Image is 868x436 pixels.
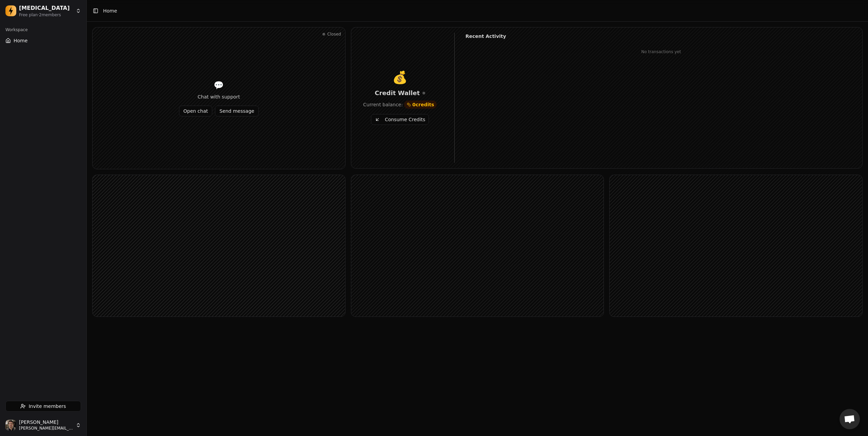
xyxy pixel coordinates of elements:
span: Current balance: [363,101,403,108]
img: Dopamine [5,5,16,16]
button: Open chat [179,106,212,116]
button: Home [3,35,84,46]
img: Jonathan Beurel [5,420,16,431]
span: [PERSON_NAME][EMAIL_ADDRESS][DOMAIN_NAME] [19,426,73,431]
div: Workspace [3,24,84,35]
span: 0 credits [412,101,434,108]
button: Jonathan Beurel[PERSON_NAME][PERSON_NAME][EMAIL_ADDRESS][DOMAIN_NAME] [3,417,84,433]
button: Invite members [5,401,81,412]
button: Consume Credits [371,114,429,125]
div: Open chat [840,409,860,429]
span: [PERSON_NAME] [19,419,73,426]
span: Invite members [28,403,66,410]
div: 💰 [357,71,443,84]
span: Home [103,7,117,14]
nav: breadcrumb [103,7,117,14]
div: Free plan · 2 member s [19,12,73,18]
span: Credit Wallet [375,88,420,98]
div: No transactions yet [466,44,857,60]
div: Chat with support [179,93,259,100]
span: Home [14,37,27,44]
button: Dopamine[MEDICAL_DATA]Free plan·2members [3,3,84,19]
div: 💬 [179,80,259,91]
button: Send message [215,106,259,116]
div: [MEDICAL_DATA] [19,4,73,12]
h4: Recent Activity [466,33,857,40]
div: Real-time updates disconnected [422,92,425,94]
